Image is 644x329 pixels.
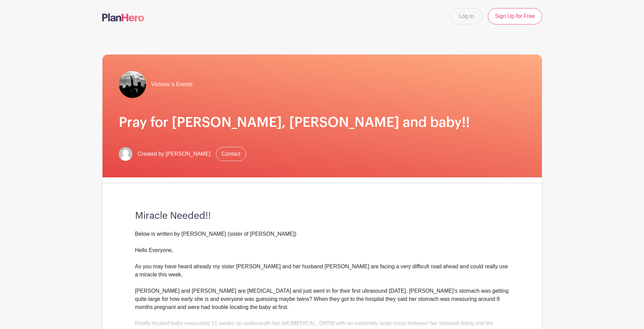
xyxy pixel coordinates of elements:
h3: Miracle Needed!! [135,210,509,222]
a: Sign Up for Free [488,8,542,24]
h1: Pray for [PERSON_NAME], [PERSON_NAME] and baby!! [119,114,526,131]
span: Victoria 's Events [151,80,193,89]
span: Created by [PERSON_NAME] [138,150,210,158]
img: Fatima%20Rosary%20Procession%20May%202024-42_websize.jpg [119,71,146,98]
a: Contact [216,147,246,161]
a: Log In [450,8,482,24]
img: logo-507f7623f17ff9eddc593b1ce0a138ce2505c220e1c5a4e2b4648c50719b7d32.svg [102,13,144,21]
img: default-ce2991bfa6775e67f084385cd625a349d9dcbb7a52a09fb2fda1e96e2d18dcdb.png [119,147,132,161]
